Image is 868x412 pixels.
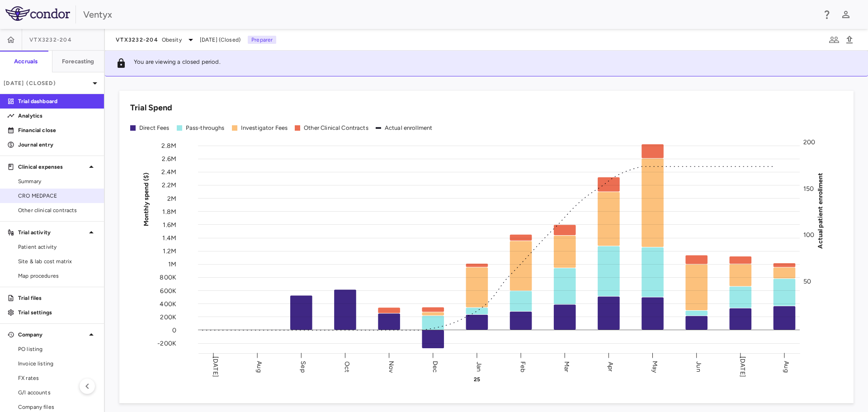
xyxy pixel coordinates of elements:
img: logo-full-SnFGN8VE.png [5,6,70,21]
tspan: Monthly spend ($) [142,172,150,226]
tspan: 600K [160,287,176,294]
text: Dec [431,360,439,372]
tspan: 1.8M [162,208,176,215]
span: CRO MEDPACE [18,192,97,200]
tspan: Actual patient enrollment [816,172,824,248]
text: [DATE] [212,356,219,377]
p: Clinical expenses [18,163,86,171]
text: Feb [519,361,527,372]
p: Trial files [18,294,97,302]
tspan: 400K [160,300,176,308]
tspan: 50 [803,278,811,285]
tspan: 2.4M [161,168,176,176]
tspan: 2.8M [161,142,176,150]
h6: Trial Spend [130,102,172,114]
p: Company [18,331,86,339]
tspan: 0 [172,326,176,334]
span: Site & lab cost matrix [18,257,97,265]
div: Ventyx [83,8,816,21]
tspan: 1M [168,260,176,268]
span: FX rates [18,374,97,382]
div: Direct Fees [139,124,170,132]
tspan: 2M [167,194,176,202]
span: [DATE] (Closed) [200,36,241,44]
text: Apr [607,361,614,371]
span: G/l accounts [18,388,97,397]
span: Other clinical contracts [18,206,97,214]
tspan: -200K [157,340,176,347]
p: Trial dashboard [18,97,97,105]
p: Analytics [18,112,97,120]
p: Trial settings [18,308,97,317]
text: Aug [783,361,790,372]
span: Invoice listing [18,360,97,368]
tspan: 1.4M [162,234,176,242]
tspan: 2.6M [162,155,176,163]
span: Map procedures [18,272,97,280]
tspan: 100 [803,231,814,239]
text: Aug [255,361,263,372]
text: Jun [695,361,703,372]
span: VTX3232-204 [116,36,158,43]
text: [DATE] [739,356,746,377]
text: 25 [474,376,480,383]
p: [DATE] (Closed) [4,79,90,87]
p: Trial activity [18,228,86,237]
text: Oct [343,361,351,372]
h6: Forecasting [62,57,94,66]
span: VTX3232-204 [29,36,72,43]
text: Jan [475,361,483,371]
p: You are viewing a closed period. [134,58,221,69]
tspan: 1.6M [163,221,176,228]
p: Financial close [18,126,97,134]
p: Preparer [248,36,276,44]
span: Patient activity [18,243,97,251]
h6: Accruals [14,57,38,66]
text: Nov [387,360,395,373]
div: Other Clinical Contracts [304,124,368,132]
tspan: 200K [160,313,176,321]
div: Pass-throughs [186,124,225,132]
div: Actual enrollment [385,124,433,132]
div: Investigator Fees [241,124,288,132]
span: Summary [18,177,97,185]
tspan: 150 [803,185,814,192]
text: Mar [563,361,571,372]
span: Company files [18,403,97,411]
text: May [651,360,659,373]
p: Journal entry [18,141,97,149]
tspan: 1.2M [163,247,176,255]
span: Obesity [162,36,182,44]
tspan: 200 [803,138,815,146]
tspan: 800K [160,274,176,281]
span: PO listing [18,345,97,353]
text: Sep [299,361,307,372]
tspan: 2.2M [162,181,176,189]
